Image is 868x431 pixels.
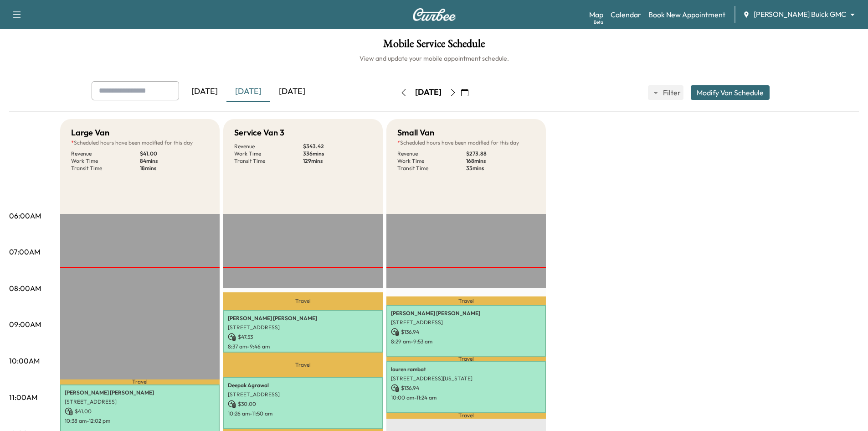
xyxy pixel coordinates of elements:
[228,315,378,322] p: [PERSON_NAME] [PERSON_NAME]
[71,157,140,165] p: Work Time
[140,165,209,172] p: 18 mins
[9,38,859,54] h1: Mobile Service Schedule
[386,413,546,419] p: Travel
[594,19,603,26] div: Beta
[303,150,372,157] p: 336 mins
[391,338,541,345] p: 8:29 am - 9:53 am
[140,157,209,165] p: 84 mins
[589,9,603,20] a: MapBeta
[71,150,140,157] p: Revenue
[754,9,846,20] span: [PERSON_NAME] Buick GMC
[648,9,725,20] a: Book New Appointment
[228,324,378,331] p: [STREET_ADDRESS]
[9,210,41,221] p: 06:00AM
[223,353,383,377] p: Travel
[391,310,541,317] p: [PERSON_NAME] [PERSON_NAME]
[234,157,303,165] p: Transit Time
[228,333,378,341] p: $ 47.53
[228,391,378,398] p: [STREET_ADDRESS]
[228,410,378,417] p: 10:26 am - 11:50 am
[415,87,442,98] div: [DATE]
[60,379,220,384] p: Travel
[397,165,466,172] p: Transit Time
[397,126,434,139] h5: Small Van
[391,394,541,401] p: 10:00 am - 11:24 am
[71,139,209,146] p: Scheduled hours have been modified for this day
[270,81,314,102] div: [DATE]
[65,417,215,425] p: 10:38 am - 12:02 pm
[223,292,383,310] p: Travel
[391,384,541,392] p: $ 136.94
[234,150,303,157] p: Work Time
[9,355,40,366] p: 10:00AM
[9,283,41,294] p: 08:00AM
[391,366,541,373] p: lauren rambat
[303,157,372,165] p: 129 mins
[71,165,140,172] p: Transit Time
[234,143,303,150] p: Revenue
[663,87,679,98] span: Filter
[397,139,535,146] p: Scheduled hours have been modified for this day
[9,246,40,257] p: 07:00AM
[9,392,37,403] p: 11:00AM
[65,407,215,415] p: $ 41.00
[65,389,215,396] p: [PERSON_NAME] [PERSON_NAME]
[648,85,683,100] button: Filter
[466,150,535,157] p: $ 273.88
[386,296,546,305] p: Travel
[9,54,859,63] h6: View and update your mobile appointment schedule.
[386,357,546,361] p: Travel
[611,9,641,20] a: Calendar
[391,375,541,382] p: [STREET_ADDRESS][US_STATE]
[71,126,109,139] h5: Large Van
[412,8,456,21] img: Curbee Logo
[140,150,209,157] p: $ 41.00
[691,85,770,100] button: Modify Van Schedule
[9,319,41,330] p: 09:00AM
[397,157,466,165] p: Work Time
[228,343,378,350] p: 8:37 am - 9:46 am
[391,319,541,326] p: [STREET_ADDRESS]
[397,150,466,157] p: Revenue
[466,165,535,172] p: 33 mins
[228,400,378,408] p: $ 30.00
[391,328,541,336] p: $ 136.94
[303,143,372,150] p: $ 343.42
[466,157,535,165] p: 168 mins
[228,382,378,389] p: Deepak Agrawal
[65,398,215,405] p: [STREET_ADDRESS]
[183,81,226,102] div: [DATE]
[234,126,284,139] h5: Service Van 3
[226,81,270,102] div: [DATE]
